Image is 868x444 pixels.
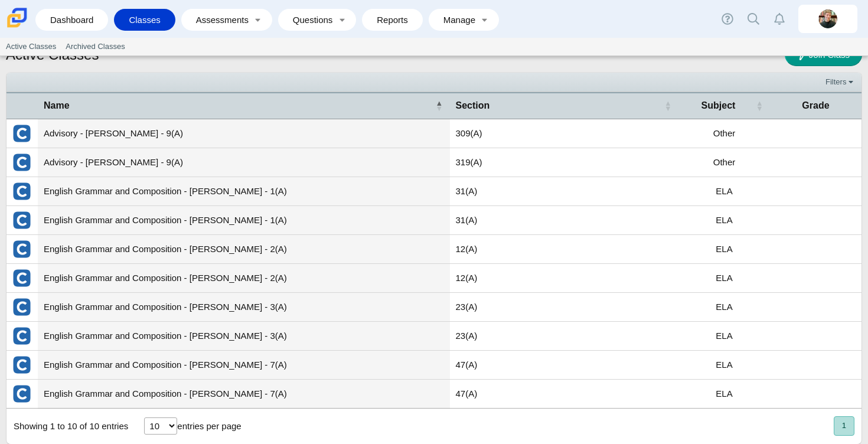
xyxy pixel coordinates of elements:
[833,416,854,436] nav: pagination
[38,380,449,409] td: English Grammar and Composition - [PERSON_NAME] - 7(A)
[678,264,770,293] td: ELA
[38,177,449,206] td: English Grammar and Composition - [PERSON_NAME] - 1(A)
[450,380,678,409] td: 47(A)
[38,235,449,264] td: English Grammar and Composition - [PERSON_NAME] - 2(A)
[834,416,854,436] button: 1
[450,264,678,293] td: 12(A)
[38,293,449,322] td: English Grammar and Composition - [PERSON_NAME] - 3(A)
[334,9,350,31] a: Toggle expanded
[177,421,241,431] label: entries per page
[44,100,70,110] span: Name
[701,100,736,110] span: Subject
[678,206,770,235] td: ELA
[38,351,449,380] td: English Grammar and Composition - [PERSON_NAME] - 7(A)
[12,355,31,374] img: External class connected through Clever
[678,293,770,322] td: ELA
[6,409,128,444] div: Showing 1 to 10 of 10 entries
[435,9,477,31] a: Manage
[368,9,417,31] a: Reports
[450,119,678,148] td: 309(A)
[12,211,31,230] img: External class connected through Clever
[477,9,493,31] a: Toggle expanded
[678,177,770,206] td: ELA
[802,100,829,110] span: Grade
[766,6,792,32] a: Alerts
[664,93,671,118] span: Section : Activate to sort
[12,153,31,172] img: External class connected through Clever
[456,100,490,110] span: Section
[5,22,30,32] a: Carmen School of Science & Technology
[1,38,61,56] a: Active Classes
[12,240,31,259] img: External class connected through Clever
[818,9,837,28] img: claire.ingram.IIKNvd
[38,119,449,148] td: Advisory - [PERSON_NAME] - 9(A)
[12,298,31,316] img: External class connected through Clever
[823,76,859,88] a: Filters
[678,380,770,409] td: ELA
[450,322,678,351] td: 23(A)
[678,235,770,264] td: ELA
[678,119,770,148] td: Other
[41,9,102,31] a: Dashboard
[284,9,334,31] a: Questions
[450,177,678,206] td: 31(A)
[61,38,129,56] a: Archived Classes
[450,351,678,380] td: 47(A)
[450,293,678,322] td: 23(A)
[450,206,678,235] td: 31(A)
[678,322,770,351] td: ELA
[250,9,266,31] a: Toggle expanded
[678,148,770,177] td: Other
[798,5,857,33] a: claire.ingram.IIKNvd
[38,264,449,293] td: English Grammar and Composition - [PERSON_NAME] - 2(A)
[12,327,31,345] img: External class connected through Clever
[12,384,31,403] img: External class connected through Clever
[38,206,449,235] td: English Grammar and Composition - [PERSON_NAME] - 1(A)
[12,124,31,143] img: External class connected through Clever
[38,322,449,351] td: English Grammar and Composition - [PERSON_NAME] - 3(A)
[756,93,763,118] span: Subject : Activate to sort
[5,5,30,30] img: Carmen School of Science & Technology
[187,9,250,31] a: Assessments
[12,269,31,288] img: External class connected through Clever
[120,9,169,31] a: Classes
[12,182,31,201] img: External class connected through Clever
[678,351,770,380] td: ELA
[436,93,443,118] span: Name : Activate to invert sorting
[450,235,678,264] td: 12(A)
[450,148,678,177] td: 319(A)
[38,148,449,177] td: Advisory - [PERSON_NAME] - 9(A)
